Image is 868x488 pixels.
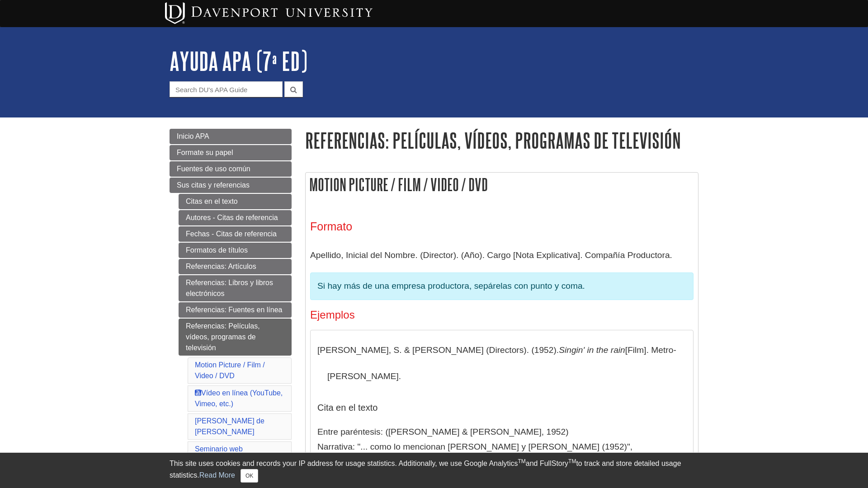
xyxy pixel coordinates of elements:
p: Entre paréntesis: ([PERSON_NAME] & [PERSON_NAME], 1952) [317,426,686,439]
h1: Referencias: Películas, vídeos, programas de televisión [305,129,698,152]
span: Sus citas y referencias [177,181,250,189]
a: Inicio APA [170,129,292,144]
a: Formate su papel [170,145,292,160]
input: Search DU's APA Guide [170,81,283,97]
a: Autores - Citas de referencia [179,210,292,225]
h2: Motion Picture / Film / Video / DVD [306,173,698,197]
a: AYUDA APA (7ª ED) [170,47,307,75]
a: Read More [199,471,235,479]
sup: TM [568,458,576,465]
a: Seminario web [195,445,243,453]
span: Fuentes de uso común [177,165,250,173]
img: Davenport University [165,2,373,24]
i: Singin' in the rain [559,345,625,355]
span: Formate su papel [177,149,233,156]
a: Referencias: Fuentes en línea [179,302,292,318]
h5: Cita en el texto [317,394,686,421]
p: Narrativa: "... como lo mencionan [PERSON_NAME] y [PERSON_NAME] (1952)", [317,441,686,454]
h3: Formato [310,220,693,233]
a: Referencias: Películas, vídeos, programas de televisión [179,319,292,356]
span: Inicio APA [177,132,209,140]
p: Apellido, Inicial del Nombre. (Director). (Año). Cargo [Nota Explicativa]. Compañía Productora. [310,242,693,268]
a: Fechas - Citas de referencia [179,226,292,242]
p: [PERSON_NAME], S. & [PERSON_NAME] (Directors). (1952). [Film]. Metro-[PERSON_NAME]. [317,337,686,389]
a: Referencias: Libros y libros electrónicos [179,275,292,301]
sup: TM [518,458,525,465]
a: Formatos de títulos [179,243,292,258]
a: Motion Picture / Film / Video / DVD [195,361,265,380]
a: Citas en el texto [179,194,292,209]
div: This site uses cookies and records your IP address for usage statistics. Additionally, we use Goo... [170,458,698,483]
a: [PERSON_NAME] de [PERSON_NAME] [195,417,264,436]
button: Close [241,469,258,483]
p: Si hay más de una empresa productora, sepárelas con punto y coma. [317,280,686,293]
a: Vídeo en línea (YouTube, Vimeo, etc.) [195,389,283,408]
a: Referencias: Artículos [179,259,292,274]
a: Sus citas y referencias [170,178,292,193]
a: Fuentes de uso común [170,161,292,177]
h4: Ejemplos [310,309,693,321]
